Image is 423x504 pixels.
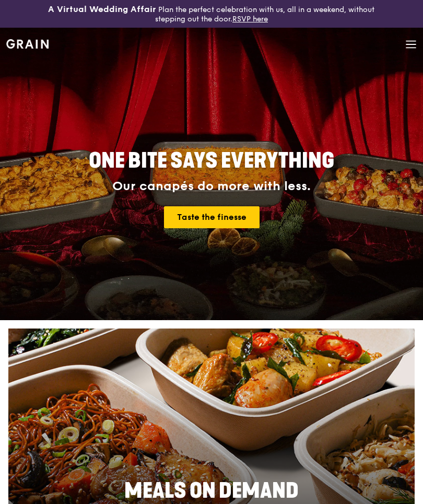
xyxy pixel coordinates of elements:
span: ONE BITE SAYS EVERYTHING [89,148,334,173]
a: GrainGrain [6,27,49,58]
h3: A Virtual Wedding Affair [48,4,156,15]
span: Meals On Demand [124,478,299,503]
img: Grain [6,39,49,49]
a: Taste the finesse [164,206,260,228]
div: Plan the perfect celebration with us, all in a weekend, without stepping out the door. [36,4,388,24]
div: Our canapés do more with less. [52,179,371,194]
a: RSVP here [232,15,268,24]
